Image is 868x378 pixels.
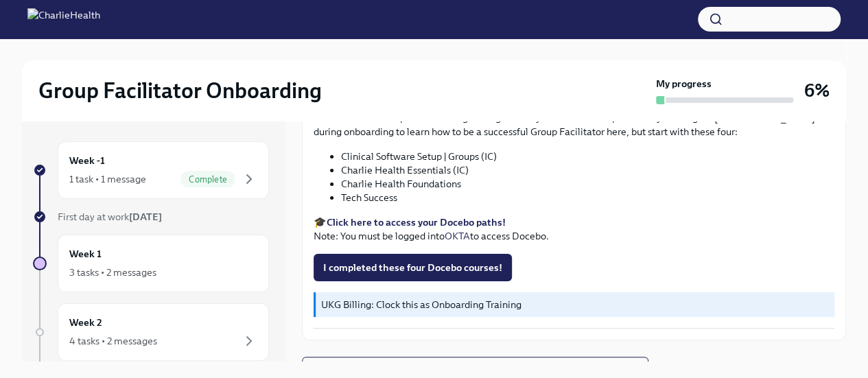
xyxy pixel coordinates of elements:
div: 3 tasks • 2 messages [69,265,156,279]
a: Week -11 task • 1 messageComplete [33,141,269,199]
a: OKTA [445,230,470,242]
strong: My progress [656,77,712,91]
a: Week 24 tasks • 2 messages [33,303,269,361]
li: Clinical Software Setup | Groups (IC) [341,150,834,163]
a: Click here to access your Docebo paths! [327,216,506,228]
span: I completed these four Docebo courses! [323,261,502,274]
a: First day at work[DATE] [33,210,269,224]
h3: 6% [804,78,830,103]
span: First day at work [58,211,162,223]
h6: Week 2 [69,315,102,330]
li: Tech Success [341,191,834,204]
p: 🎓 Note: You must be logged into to access Docebo. [314,215,834,243]
li: Charlie Health Foundations [341,177,834,191]
h6: Week -1 [69,153,105,168]
h2: Group Facilitator Onboarding [38,77,322,104]
div: 4 tasks • 2 messages [69,334,157,348]
p: Docebo is our role-specific learning management system. You'll complete many trainings in [GEOGRA... [314,111,834,139]
button: I completed these four Docebo courses! [314,254,512,281]
p: UKG Billing: Clock this as Onboarding Training [321,298,829,311]
img: CharlieHealth [27,8,100,30]
span: Complete [180,174,235,185]
a: Week 13 tasks • 2 messages [33,235,269,292]
li: Charlie Health Essentials (IC) [341,163,834,177]
h6: Week 1 [69,246,102,261]
strong: [DATE] [129,211,162,223]
div: 1 task • 1 message [69,172,146,186]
